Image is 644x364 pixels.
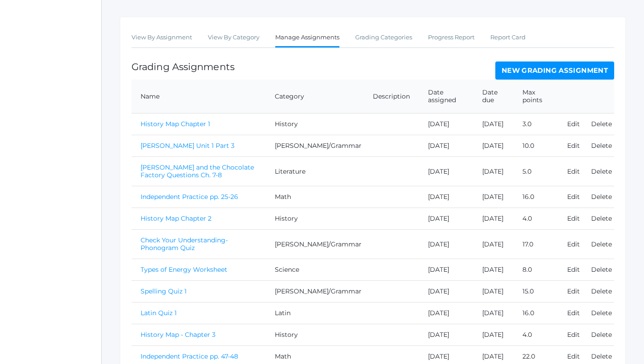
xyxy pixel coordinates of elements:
[567,287,580,295] a: Edit
[513,157,558,186] td: 5.0
[567,120,580,128] a: Edit
[513,186,558,208] td: 16.0
[275,28,339,48] a: Manage Assignments
[141,142,235,150] a: [PERSON_NAME] Unit 1 Part 3
[567,331,580,339] a: Edit
[355,28,412,47] a: Grading Categories
[567,167,580,175] a: Edit
[364,80,419,113] th: Description
[513,80,558,113] th: Max points
[208,28,259,47] a: View By Category
[132,28,192,47] a: View By Assignment
[513,281,558,303] td: 15.0
[591,142,612,150] a: Delete
[266,208,364,230] td: History
[266,259,364,281] td: Science
[419,324,473,346] td: [DATE]
[591,309,612,317] a: Delete
[266,281,364,303] td: [PERSON_NAME]/Grammar
[266,230,364,259] td: [PERSON_NAME]/Grammar
[419,208,473,230] td: [DATE]
[513,208,558,230] td: 4.0
[419,113,473,135] td: [DATE]
[473,157,513,186] td: [DATE]
[473,324,513,346] td: [DATE]
[473,80,513,113] th: Date due
[513,135,558,157] td: 10.0
[473,186,513,208] td: [DATE]
[141,287,187,295] a: Spelling Quiz 1
[513,324,558,346] td: 4.0
[473,303,513,324] td: [DATE]
[567,352,580,360] a: Edit
[132,80,266,113] th: Name
[141,193,238,201] a: Independent Practice pp. 25-26
[266,135,364,157] td: [PERSON_NAME]/Grammar
[567,193,580,201] a: Edit
[490,28,526,47] a: Report Card
[141,331,216,339] a: History Map - Chapter 3
[513,303,558,324] td: 16.0
[473,113,513,135] td: [DATE]
[591,352,612,360] a: Delete
[419,303,473,324] td: [DATE]
[591,331,612,339] a: Delete
[266,186,364,208] td: Math
[513,230,558,259] td: 17.0
[495,61,614,80] a: New Grading Assignment
[132,61,235,72] h1: Grading Assignments
[141,265,227,274] a: Types of Energy Worksheet
[567,309,580,317] a: Edit
[591,240,612,248] a: Delete
[419,186,473,208] td: [DATE]
[473,208,513,230] td: [DATE]
[513,259,558,281] td: 8.0
[419,230,473,259] td: [DATE]
[419,135,473,157] td: [DATE]
[567,265,580,274] a: Edit
[591,167,612,175] a: Delete
[473,230,513,259] td: [DATE]
[141,309,177,317] a: Latin Quiz 1
[473,259,513,281] td: [DATE]
[428,28,475,47] a: Progress Report
[266,324,364,346] td: History
[141,352,238,360] a: Independent Practice pp. 47-48
[473,135,513,157] td: [DATE]
[473,281,513,303] td: [DATE]
[419,80,473,113] th: Date assigned
[591,287,612,295] a: Delete
[141,120,210,128] a: History Map Chapter 1
[141,163,254,179] a: [PERSON_NAME] and the Chocolate Factory Questions Ch. 7-8
[266,80,364,113] th: Category
[141,236,228,252] a: Check Your Understanding- Phonogram Quiz
[266,157,364,186] td: Literature
[591,265,612,274] a: Delete
[591,120,612,128] a: Delete
[567,214,580,222] a: Edit
[266,113,364,135] td: History
[567,142,580,150] a: Edit
[419,281,473,303] td: [DATE]
[513,113,558,135] td: 3.0
[567,240,580,248] a: Edit
[591,214,612,222] a: Delete
[141,214,212,222] a: History Map Chapter 2
[419,157,473,186] td: [DATE]
[591,193,612,201] a: Delete
[419,259,473,281] td: [DATE]
[266,303,364,324] td: Latin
